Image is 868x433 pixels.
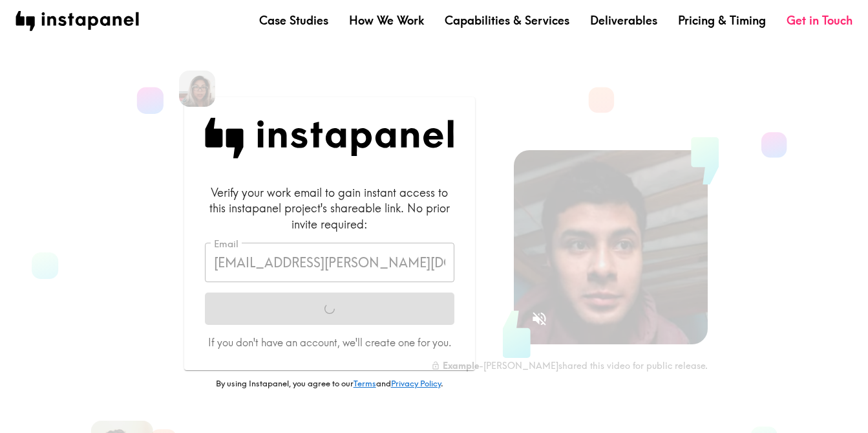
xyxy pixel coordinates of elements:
[214,237,238,251] label: Email
[205,118,454,159] img: Instapanel
[445,12,569,28] a: Capabilities & Services
[354,378,376,388] a: Terms
[184,378,475,390] p: By using Instapanel, you agree to our and .
[590,12,657,28] a: Deliverables
[349,12,424,28] a: How We Work
[179,71,215,107] img: Aileen
[787,12,852,28] a: Get in Touch
[259,12,328,28] a: Case Studies
[525,305,553,333] button: Sound is off
[16,11,139,31] img: instapanel
[205,184,454,232] div: Verify your work email to gain instant access to this instapanel project's shareable link. No pri...
[391,378,441,388] a: Privacy Policy
[678,12,766,28] a: Pricing & Timing
[205,335,454,350] p: If you don't have an account, we'll create one for you.
[443,360,479,372] b: Example
[431,360,708,372] div: - [PERSON_NAME] shared this video for public release.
